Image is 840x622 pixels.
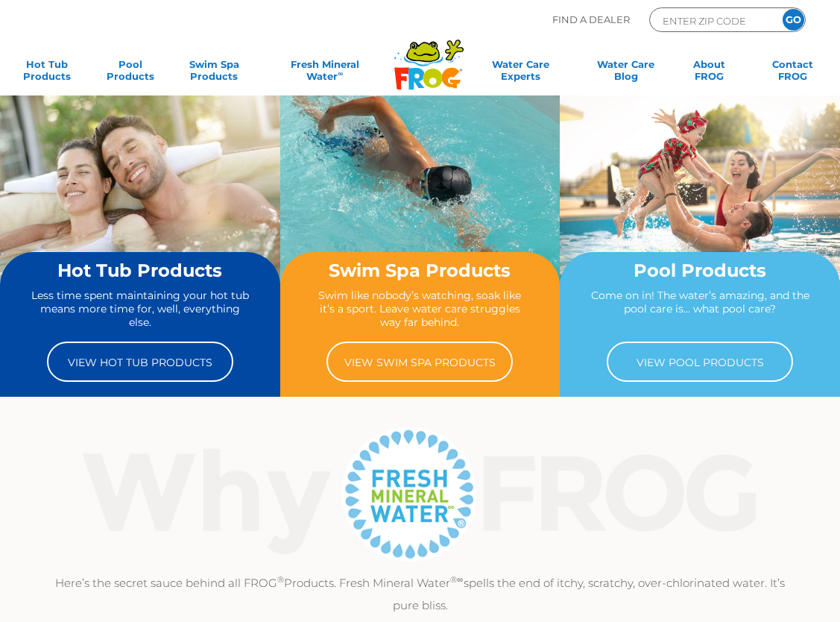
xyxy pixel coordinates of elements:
a: ContactFROG [760,58,825,88]
img: Why Frog [54,423,786,565]
a: View Swim Spa Products [326,342,513,382]
input: GO [783,9,804,31]
a: AboutFROG [677,58,742,88]
p: Find A Dealer [552,7,630,32]
h2: Hot Tub Products [31,261,250,280]
sup: ® [277,574,284,585]
sup: ®∞ [450,574,463,585]
a: Water CareBlog [593,58,658,88]
p: Swim like nobody’s watching, soak like it’s a sport. Leave water care struggles way far behind. [311,289,530,330]
a: View Pool Products [607,342,793,382]
a: Hot TubProducts [15,58,80,88]
p: Come on in! The water’s amazing, and the pool care is… what pool care? [590,289,809,330]
img: home-banner-pool-short [560,95,840,305]
p: Less time spent maintaining your hot tub means more time for, well, everything else. [31,289,250,330]
a: Fresh MineralWater∞ [265,58,385,88]
img: home-banner-swim-spa-short [280,95,560,305]
h2: Swim Spa Products [311,261,530,280]
input: Zip Code Form [661,12,762,29]
p: Here’s the secret sauce behind all FROG Products. Fresh Mineral Water spells the end of itchy, sc... [54,572,786,617]
a: View Hot Tub Products [47,342,233,382]
a: Swim SpaProducts [182,58,247,88]
a: PoolProducts [98,58,163,88]
a: Water CareExperts [467,58,575,88]
sup: ∞ [338,69,343,78]
h2: Pool Products [590,261,809,280]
